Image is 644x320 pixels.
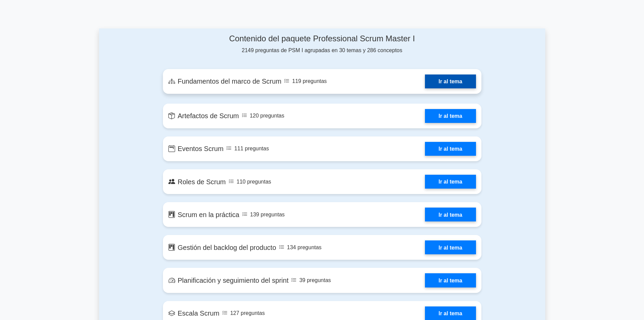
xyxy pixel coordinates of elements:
[425,74,476,88] a: Ir al tema
[425,208,476,221] a: Ir al tema
[229,34,415,43] font: Contenido del paquete Professional Scrum Master I
[425,240,476,254] a: Ir al tema
[425,273,476,287] a: Ir al tema
[425,175,476,189] a: Ir al tema
[425,142,476,156] a: Ir al tema
[242,47,402,53] font: 2149 preguntas de PSM I agrupadas en 30 temas y 286 conceptos
[425,109,476,123] a: Ir al tema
